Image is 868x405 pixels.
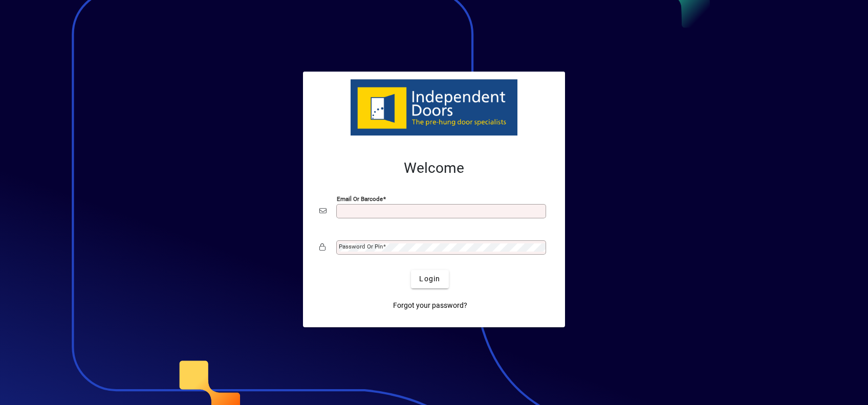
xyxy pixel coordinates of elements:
h2: Welcome [319,160,549,177]
button: Login [411,270,448,288]
mat-label: Password or Pin [339,243,383,250]
mat-label: Email or Barcode [337,195,383,202]
span: Forgot your password? [393,300,467,311]
span: Login [419,274,440,284]
a: Forgot your password? [389,297,471,315]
